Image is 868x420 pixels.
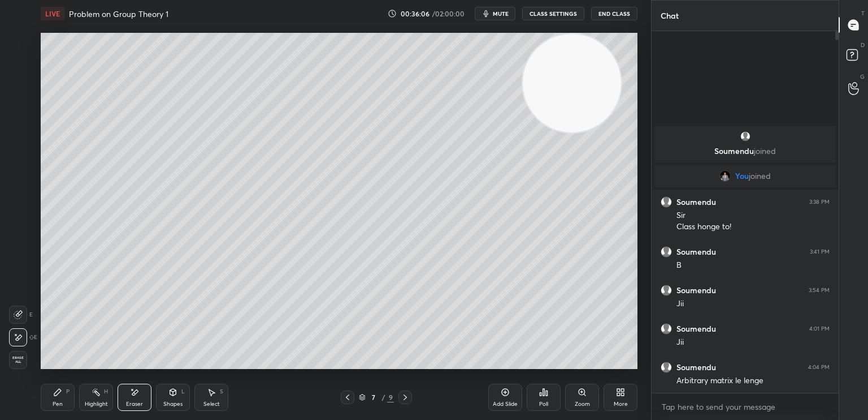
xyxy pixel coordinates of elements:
div: E [9,306,33,324]
span: joined [754,145,776,156]
img: default.png [661,362,672,373]
div: More [614,401,628,407]
div: 3:38 PM [809,199,830,205]
h6: Soumendu [676,247,716,257]
div: Arbitrary matrix le lenge [676,375,830,387]
div: 3:54 PM [809,287,830,294]
span: You [735,172,749,181]
p: Chat [652,1,688,31]
img: default.png [661,246,672,258]
div: P [66,389,70,395]
img: default.png [661,285,672,296]
div: E [9,328,37,346]
p: T [861,9,865,18]
div: Poll [539,401,548,407]
p: Soumendu [661,147,829,156]
span: mute [493,10,509,18]
div: Sir [676,210,830,221]
button: CLASS SETTINGS [522,7,584,20]
div: LIVE [41,7,64,20]
div: H [104,389,108,395]
div: Select [203,401,220,407]
div: 4:04 PM [808,364,830,371]
div: Shapes [163,401,183,407]
div: 9 [387,392,394,402]
div: Pen [53,401,63,407]
p: D [861,41,865,49]
div: 3:41 PM [810,248,830,255]
div: Eraser [126,401,143,407]
div: S [220,389,223,395]
div: Highlight [85,401,108,407]
div: Jii [676,298,830,310]
div: / [381,394,385,401]
h6: Soumendu [676,197,716,207]
div: Zoom [575,401,590,407]
div: B [676,260,830,271]
img: default.png [661,196,672,208]
h4: Problem on Group Theory 1 [69,8,168,19]
div: L [181,389,185,395]
img: default.png [661,323,672,335]
div: Add Slide [493,401,518,407]
div: Class honge to! [676,221,830,233]
span: Erase all [10,356,27,364]
div: 7 [368,394,379,401]
img: 9689d3ed888646769c7969bc1f381e91.jpg [719,170,731,182]
img: default.png [740,131,751,142]
div: 4:01 PM [809,325,830,332]
div: Jii [676,337,830,348]
h6: Soumendu [676,324,716,334]
p: G [860,72,865,81]
h6: Soumendu [676,362,716,372]
div: grid [652,124,839,393]
h6: Soumendu [676,285,716,295]
span: joined [749,172,771,181]
button: End Class [591,7,637,20]
button: mute [475,7,515,20]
